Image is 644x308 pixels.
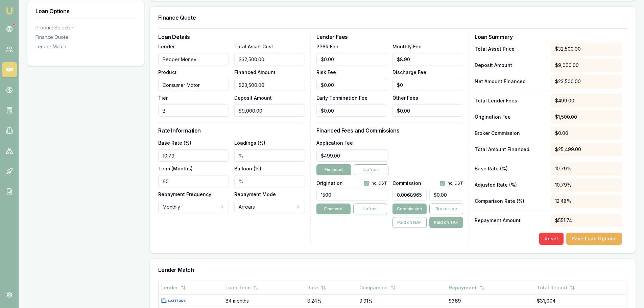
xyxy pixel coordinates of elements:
[537,282,575,294] button: Total Repaid
[551,42,622,56] div: $32,500.00
[392,104,463,117] input: $
[234,44,273,49] label: Total Asset Cost
[364,181,387,186] div: inc. GST
[551,214,622,227] div: $551.74
[161,282,186,294] button: Lender
[316,104,387,117] input: $
[429,204,463,214] button: Brokerage
[551,162,622,175] div: 10.79%
[158,34,305,40] h3: Loan Details
[551,75,622,88] div: $23,500.00
[475,78,546,85] p: Net Amount Financed
[475,130,546,137] p: Broker Commission
[392,44,422,49] label: Monthly Fee
[158,95,168,101] label: Tier
[158,191,211,197] label: Repayment Frequency
[551,58,622,72] div: $9,000.00
[158,166,193,171] label: Term (Months)
[234,166,261,171] label: Balloon (%)
[234,53,305,65] input: $
[158,69,176,75] label: Product
[440,181,463,186] div: inc. GST
[316,34,463,40] h3: Lender Fees
[392,204,426,214] button: Commission
[35,8,136,14] h3: Loan Options
[234,149,305,162] input: %
[449,282,485,294] button: Repayment
[539,233,564,245] button: Reset
[158,15,627,20] h3: Finance Quote
[475,198,546,205] p: Comparison Rate (%)
[158,128,305,133] h3: Rate Information
[551,194,622,208] div: 12.48%
[234,95,272,101] label: Deposit Amount
[316,79,387,91] input: $
[475,146,546,153] p: Total Amount Financed
[475,62,546,69] p: Deposit Amount
[551,178,622,192] div: 10.79%
[316,149,388,162] input: $
[234,191,276,197] label: Repayment Mode
[316,95,367,101] label: Early Termination Fee
[158,267,627,273] h3: Lender Match
[475,97,546,104] p: Total Lender Fees
[566,233,622,245] button: Save Loan Options
[475,34,622,40] h3: Loan Summary
[316,44,338,49] label: PPSR Fee
[234,79,305,91] input: $
[158,44,175,49] label: Lender
[551,94,622,108] div: $499.00
[392,69,426,75] label: Discharge Fee
[316,204,350,214] button: Financed
[392,79,463,91] input: $
[429,217,463,228] button: Paid on TAF
[392,217,426,228] button: Paid on NAF
[225,282,259,294] button: Loan Term
[316,164,351,175] button: Financed
[392,53,463,65] input: $
[359,282,396,294] button: Comparison
[475,217,546,224] p: Repayment Amount
[35,34,136,41] div: Finance Quote
[35,24,136,31] div: Product Selector
[551,143,622,156] div: $25,499.00
[316,181,343,186] label: Origination
[316,140,353,146] label: Application Fee
[475,165,546,172] p: Base Rate (%)
[449,298,532,304] div: $369
[475,182,546,188] p: Adjusted Rate (%)
[158,149,229,162] input: %
[223,294,305,307] td: 84 months
[316,128,463,133] h3: Financed Fees and Commissions
[392,95,418,101] label: Other Fees
[307,282,326,294] button: Rate
[551,110,622,124] div: $1,500.00
[353,204,387,214] button: Upfront
[161,298,186,304] img: Latitude
[5,7,14,15] img: emu-icon-u.png
[475,114,546,120] p: Origination Fee
[234,140,265,146] label: Loadings (%)
[392,181,421,186] label: Commission
[35,43,136,50] div: Lender Match
[475,46,546,52] p: Total Asset Price
[551,126,622,140] div: $0.00
[305,294,356,307] td: 8.24%
[354,164,388,175] button: Upfront
[392,189,426,201] input: %
[537,298,624,304] div: $31,004
[357,294,446,307] td: 9.91%
[234,175,305,187] input: %
[234,69,276,75] label: Financed Amount
[234,104,305,117] input: $
[316,69,336,75] label: Risk Fee
[158,140,191,146] label: Base Rate (%)
[316,53,387,65] input: $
